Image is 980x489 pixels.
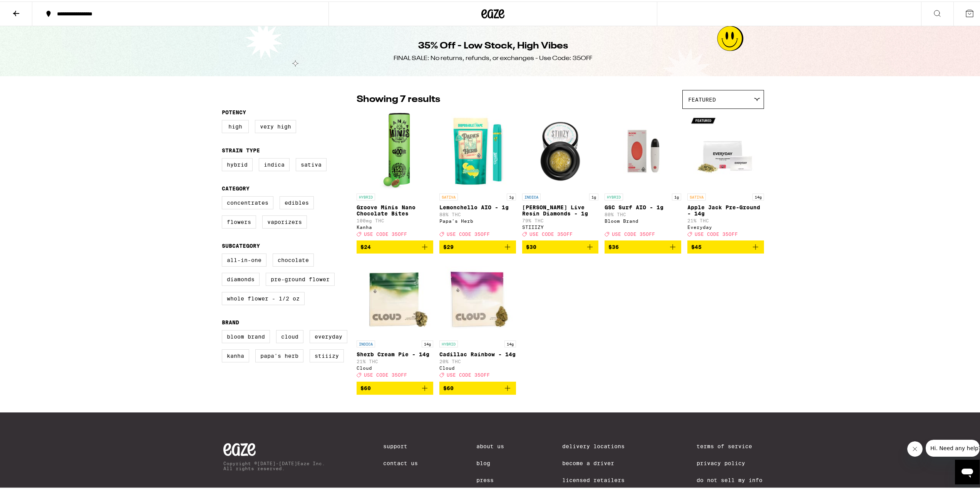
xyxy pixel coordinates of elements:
[222,290,305,304] label: Whole Flower - 1/2 oz
[507,192,516,199] p: 1g
[255,118,296,132] label: Very High
[447,230,490,235] span: USE CODE 35OFF
[357,111,433,239] a: Open page for Groove Minis Nano Chocolate Bites from Kanha
[357,192,375,199] p: HYBRID
[439,258,516,380] a: Open page for Cadillac Rainbow - 14g from Cloud
[357,223,433,228] div: Kanha
[522,192,541,199] p: INDICA
[907,440,923,455] iframe: Close message
[262,214,307,227] label: Vaporizers
[605,210,681,215] p: 80% THC
[439,217,516,222] div: Papa's Herb
[697,476,762,482] a: Do Not Sell My Info
[439,258,516,335] img: Cloud - Cadillac Rainbow - 14g
[605,203,681,209] p: GSC Surf AIO - 1g
[476,442,504,448] a: About Us
[418,38,568,51] h1: 35% Off - Low Stock, High Vibes
[357,339,375,346] p: INDICA
[223,459,325,469] p: Copyright © [DATE]-[DATE] Eaze Inc. All rights reserved.
[383,459,418,465] a: Contact Us
[955,458,980,483] iframe: Button to launch messaging window
[357,357,433,362] p: 21% THC
[687,111,764,239] a: Open page for Apple Jack Pre-Ground - 14g from Everyday
[687,239,764,252] button: Add to bag
[697,459,762,465] a: Privacy Policy
[5,5,55,12] span: Hi. Need any help?
[687,111,764,188] img: Everyday - Apple Jack Pre-Ground - 14g
[439,350,516,356] p: Cadillac Rainbow - 14g
[439,111,516,188] img: Papa's Herb - Lemonchello AIO - 1g
[522,111,599,239] a: Open page for Mochi Gelato Live Resin Diamonds - 1g from STIIIZY
[383,442,418,448] a: Support
[439,239,516,252] button: Add to bag
[672,192,681,199] p: 1g
[522,111,599,188] img: STIIIZY - Mochi Gelato Live Resin Diamonds - 1g
[687,203,764,215] p: Apple Jack Pre-Ground - 14g
[222,348,249,361] label: Kanha
[222,157,253,170] label: Hybrid
[222,241,260,247] legend: Subcategory
[926,438,980,455] iframe: Message from company
[476,476,504,482] a: Press
[522,203,599,215] p: [PERSON_NAME] Live Resin Diamonds - 1g
[222,329,270,342] label: Bloom Brand
[255,348,303,361] label: Papa's Herb
[360,242,371,249] span: $24
[522,223,599,228] div: STIIIZY
[222,118,249,132] label: High
[222,108,246,114] legend: Potency
[422,339,433,346] p: 14g
[697,442,762,448] a: Terms of Service
[752,192,764,199] p: 14g
[380,111,410,188] img: Kanha - Groove Minis Nano Chocolate Bites
[439,357,516,362] p: 20% THC
[222,318,239,324] legend: Brand
[439,203,516,209] p: Lemonchello AIO - 1g
[280,195,314,208] label: Edibles
[357,92,440,105] p: Showing 7 results
[695,230,738,235] span: USE CODE 35OFF
[608,242,619,249] span: $36
[687,192,706,199] p: SATIVA
[310,329,347,342] label: Everyday
[691,242,702,249] span: $45
[522,239,599,252] button: Add to bag
[529,230,573,235] span: USE CODE 35OFF
[310,348,344,361] label: STIIIZY
[364,230,407,235] span: USE CODE 35OFF
[443,384,454,390] span: $60
[562,459,638,465] a: Become a Driver
[357,380,433,393] button: Add to bag
[222,146,260,152] legend: Strain Type
[443,242,454,249] span: $29
[222,214,256,227] label: Flowers
[688,95,716,101] span: Featured
[222,184,250,190] legend: Category
[439,210,516,215] p: 88% THC
[360,384,371,390] span: $60
[222,195,273,208] label: Concentrates
[357,258,433,380] a: Open page for Sherb Cream Pie - 14g from Cloud
[687,217,764,222] p: 21% THC
[357,364,433,369] div: Cloud
[605,111,681,239] a: Open page for GSC Surf AIO - 1g from Bloom Brand
[273,252,314,265] label: Chocolate
[605,192,623,199] p: HYBRID
[562,476,638,482] a: Licensed Retailers
[439,380,516,393] button: Add to bag
[357,203,433,215] p: Groove Minis Nano Chocolate Bites
[296,157,327,170] label: Sativa
[259,157,290,170] label: Indica
[357,217,433,222] p: 100mg THC
[687,223,764,228] div: Everyday
[476,459,504,465] a: Blog
[357,258,433,335] img: Cloud - Sherb Cream Pie - 14g
[526,242,536,249] span: $30
[562,442,638,448] a: Delivery Locations
[439,111,516,239] a: Open page for Lemonchello AIO - 1g from Papa's Herb
[447,371,490,376] span: USE CODE 35OFF
[222,271,260,284] label: Diamonds
[605,239,681,252] button: Add to bag
[357,239,433,252] button: Add to bag
[522,217,599,222] p: 79% THC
